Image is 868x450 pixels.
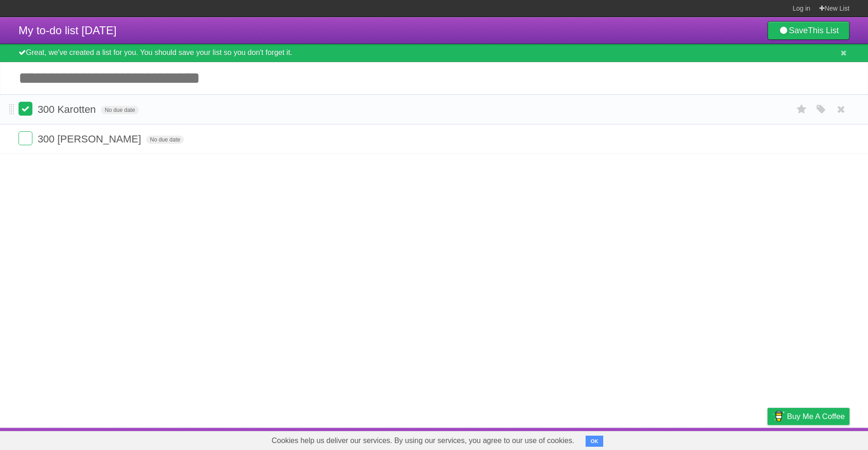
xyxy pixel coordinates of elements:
a: Terms [724,430,744,448]
a: Developers [675,430,712,448]
a: Buy me a coffee [768,408,849,425]
label: Done [19,102,32,116]
span: 300 Karotten [37,104,98,115]
img: Buy me a coffee [772,408,785,424]
b: This List [808,26,839,35]
a: About [644,430,664,448]
span: No due date [146,136,184,144]
a: Suggest a feature [791,430,849,448]
a: SaveThis List [768,21,849,40]
button: OK [586,436,604,447]
span: No due date [101,106,138,114]
label: Star task [793,102,811,117]
a: Privacy [756,430,780,448]
span: Buy me a coffee [787,408,845,425]
span: 300 [PERSON_NAME] [37,133,144,145]
span: Cookies help us deliver our services. By using our services, you agree to our use of cookies. [262,432,584,450]
span: My to-do list [DATE] [19,24,117,37]
label: Done [19,131,32,145]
